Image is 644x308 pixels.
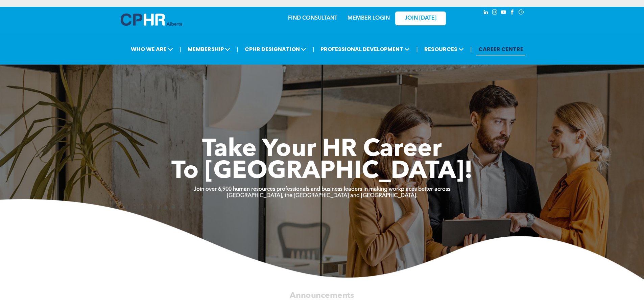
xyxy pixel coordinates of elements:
span: WHO WE ARE [129,43,175,55]
a: instagram [491,8,499,18]
strong: Join over 6,900 human resources professionals and business leaders in making workplaces better ac... [194,187,450,192]
a: FIND CONSULTANT [288,16,337,21]
span: PROFESSIONAL DEVELOPMENT [318,43,412,55]
li: | [470,42,472,56]
a: Social network [518,8,525,18]
a: JOIN [DATE] [395,11,446,25]
span: MEMBERSHIP [186,43,232,55]
a: linkedin [482,8,490,18]
li: | [237,42,238,56]
span: RESOURCES [422,43,466,55]
span: Announcements [290,291,354,300]
span: To [GEOGRAPHIC_DATA]! [171,160,473,184]
img: A blue and white logo for cp alberta [121,14,182,26]
a: facebook [509,8,516,18]
a: CAREER CENTRE [476,43,525,55]
strong: [GEOGRAPHIC_DATA], the [GEOGRAPHIC_DATA] and [GEOGRAPHIC_DATA]. [227,193,418,198]
span: CPHR DESIGNATION [243,43,308,55]
li: | [180,42,181,56]
a: MEMBER LOGIN [348,16,390,21]
span: JOIN [DATE] [405,15,436,22]
li: | [313,42,314,56]
a: youtube [500,8,507,18]
li: | [416,42,418,56]
span: Take Your HR Career [202,138,442,162]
